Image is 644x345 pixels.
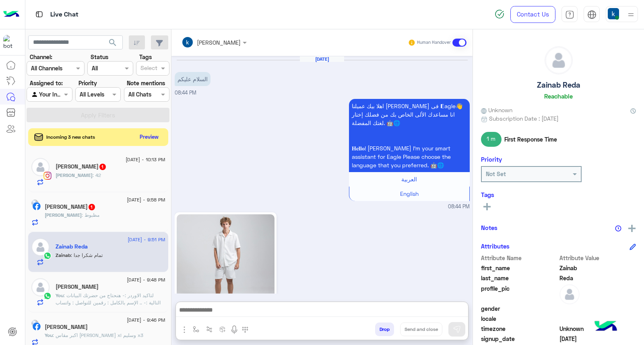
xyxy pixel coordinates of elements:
[56,283,99,290] h5: ابو علي
[108,38,118,47] span: search
[136,131,162,143] button: Preview
[31,278,50,296] img: defaultAdmin.png
[127,276,165,283] span: [DATE] - 9:48 PM
[561,6,578,23] a: tab
[615,225,621,232] img: notes
[175,72,211,86] p: 18/8/2025, 8:44 PM
[559,264,636,272] span: Zainab
[559,274,636,282] span: Reda
[544,92,573,100] h6: Reachable
[481,284,558,303] span: profile_pic
[587,10,597,19] img: tab
[103,35,123,53] button: search
[489,114,559,123] span: Subscription Date : [DATE]
[400,190,419,197] span: English
[56,172,93,178] span: [PERSON_NAME]
[545,47,572,74] img: defaultAdmin.png
[453,325,461,333] img: send message
[82,212,99,218] span: مظبوط
[175,90,196,96] span: 08:44 PM
[608,8,619,19] img: userImage
[481,274,558,282] span: last_name
[559,335,636,343] span: 2025-08-18T17:44:57.372Z
[559,324,636,333] span: Unknown
[559,284,580,304] img: defaultAdmin.png
[139,64,157,74] div: Select
[45,212,82,218] span: [PERSON_NAME]
[300,56,344,62] h6: [DATE]
[565,10,574,19] img: tab
[78,79,97,87] label: Priority
[180,325,189,335] img: send attachment
[417,39,451,46] small: Human Handover
[177,214,275,312] img: 747500714701613.jpg
[34,9,44,19] img: tab
[375,322,394,336] button: Drop
[537,80,580,90] h5: Zainab Reda
[349,99,470,172] p: 18/8/2025, 8:44 PM
[219,326,226,333] img: create order
[481,304,558,313] span: gender
[56,292,64,298] span: You
[481,314,558,323] span: locale
[559,304,636,313] span: null
[31,199,39,207] img: picture
[50,9,78,20] p: Live Chat
[481,264,558,272] span: first_name
[127,196,165,203] span: [DATE] - 9:58 PM
[401,176,417,183] span: العربية
[510,6,555,23] a: Contact Us
[448,203,470,211] span: 08:44 PM
[71,252,103,258] span: تمام شكرا جدا
[31,320,39,327] img: picture
[190,322,203,336] button: select flow
[242,327,248,333] img: make a call
[30,53,52,61] label: Channel:
[99,164,106,170] span: 1
[31,158,50,176] img: defaultAdmin.png
[126,156,165,163] span: [DATE] - 10:13 PM
[139,53,152,61] label: Tags
[481,106,512,114] span: Unknown
[46,133,95,141] span: Incoming 3 new chats
[481,335,558,343] span: signup_date
[33,322,41,331] img: Facebook
[504,135,557,144] span: First Response Time
[43,172,52,180] img: Instagram
[127,79,165,87] label: Note mentions
[3,6,19,23] img: Logo
[481,132,502,146] span: 1 m
[229,325,239,335] img: send voice note
[3,35,18,49] img: 713415422032625
[400,322,442,336] button: Send and close
[626,10,636,20] img: profile
[628,225,636,232] img: add
[93,172,101,178] span: 42
[481,156,502,163] h6: Priority
[216,322,229,336] button: create order
[481,224,497,231] h6: Notes
[481,191,636,198] h6: Tags
[206,326,213,333] img: Trigger scenario
[89,204,95,210] span: 1
[43,252,52,260] img: WhatsApp
[56,292,165,320] span: لتاكيد الاوردر :- هنحتاج من حضرتك البيانات التالية :- .. الإسم بالكامل : رقمين للتواصل : واتساب ي...
[27,108,169,122] button: Apply Filters
[30,79,63,87] label: Assigned to:
[31,238,50,256] img: defaultAdmin.png
[559,314,636,323] span: null
[56,163,107,170] h5: Mohamed Ahmad
[193,326,199,333] img: select flow
[56,243,88,250] h5: Zainab Reda
[481,324,558,333] span: timezone
[53,332,143,338] span: اكبر مقاس اوفر سايز xl وسليم x3
[592,313,620,341] img: hulul-logo.png
[128,236,165,243] span: [DATE] - 9:51 PM
[481,254,558,262] span: Attribute Name
[33,202,41,210] img: Facebook
[56,252,71,258] span: Zainab
[45,203,96,210] h5: Mohamed Momen
[45,324,88,331] h5: محمد فؤاد ابومحمد
[127,316,165,324] span: [DATE] - 9:46 PM
[559,254,636,262] span: Attribute Value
